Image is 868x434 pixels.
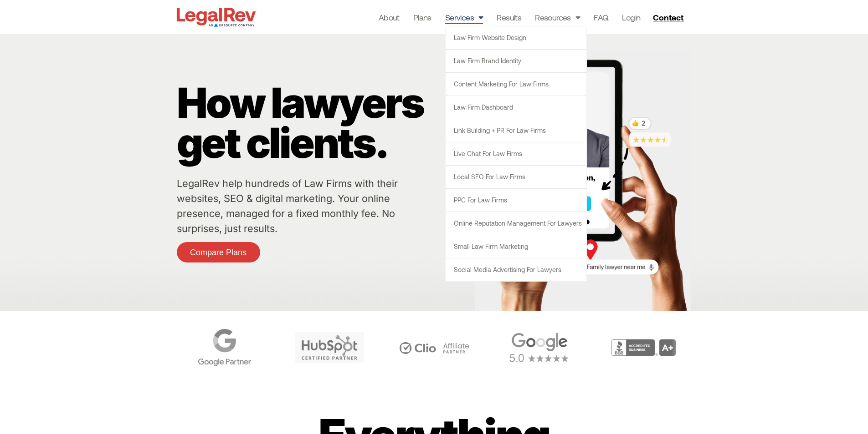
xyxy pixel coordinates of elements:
span: Contact [653,13,683,21]
a: LegalRev help hundreds of Law Firms with their websites, SEO & digital marketing. Your online pre... [177,177,398,234]
a: PPC for Law Firms [446,189,586,212]
div: 2 / 6 [594,324,694,371]
div: 5 / 6 [279,324,380,371]
a: Live Chat for Law Firms [446,142,586,165]
a: Small Law Firm Marketing [446,235,586,258]
a: Social Media Advertising for Lawyers [446,258,586,281]
div: 1 / 6 [489,324,589,371]
a: Contact [649,10,689,25]
a: Link Building + PR for Law Firms [446,119,586,142]
a: Compare Plans [177,242,260,262]
div: Carousel [175,324,694,371]
a: Law Firm Website Design [446,26,586,49]
nav: Menu [379,11,641,24]
a: About [379,11,400,24]
div: 4 / 6 [175,324,275,371]
a: Law Firm Brand Identity [446,50,586,72]
a: Content Marketing for Law Firms [446,73,586,96]
a: Login [622,11,640,24]
a: Services [445,11,483,24]
p: How lawyers get clients. [177,83,470,163]
div: 6 / 6 [384,324,484,371]
a: Resources [535,11,580,24]
a: Plans [413,11,431,24]
ul: Services [445,26,587,282]
a: FAQ [594,11,608,24]
a: Law Firm Dashboard [446,96,586,119]
span: Compare Plans [190,248,247,257]
a: Results [497,11,521,24]
a: Local SEO for Law Firms [446,166,586,188]
a: Online Reputation Management for Lawyers [446,212,586,235]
